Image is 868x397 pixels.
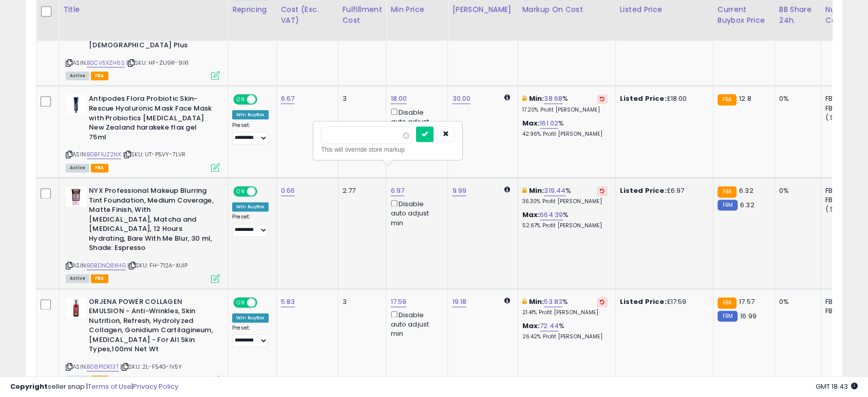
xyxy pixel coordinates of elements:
[234,95,247,104] span: ON
[522,106,608,114] p: 17.20% Profit [PERSON_NAME]
[825,94,859,103] div: FBA: 17
[825,205,859,214] div: ( SFP: 2 )
[126,59,188,67] span: | SKU: HF-ZU9R-9IX1
[522,198,608,205] p: 36.30% Profit [PERSON_NAME]
[66,94,220,170] div: ASIN:
[63,4,223,15] div: Title
[343,186,379,195] div: 2.77
[825,4,863,26] div: Num of Comp.
[718,4,770,26] div: Current Buybox Price
[739,186,753,195] span: 6.32
[529,186,544,195] b: Min:
[825,104,859,113] div: FBM: 2
[740,311,757,321] span: 16.99
[522,321,540,331] b: Max:
[522,222,608,229] p: 52.67% Profit [PERSON_NAME]
[256,187,272,196] span: OFF
[234,187,247,196] span: ON
[529,297,544,306] b: Min:
[452,94,470,104] a: 30.00
[739,297,754,306] span: 17.57
[390,94,407,104] a: 18.00
[127,261,187,269] span: | SKU: FH-712A-XUIP
[522,186,608,205] div: %
[390,106,440,136] div: Disable auto adjust min
[718,297,737,309] small: FBA
[343,4,382,26] div: Fulfillment Cost
[343,94,379,103] div: 3
[740,200,754,210] span: 6.32
[540,118,558,129] a: 161.02
[779,186,813,195] div: 0%
[522,94,608,113] div: %
[256,95,272,104] span: OFF
[522,119,608,138] div: %
[88,382,131,391] a: Terms of Use
[232,122,269,145] div: Preset:
[390,309,440,339] div: Disable auto adjust min
[779,297,813,306] div: 0%
[779,4,817,26] div: BB Share 24h.
[825,113,859,122] div: ( SFP: 1 )
[234,298,247,306] span: ON
[321,145,455,155] div: This will override store markup
[87,150,121,159] a: B0BFXJZ2NK
[390,186,404,196] a: 6.97
[522,309,608,316] p: 21.41% Profit [PERSON_NAME]
[816,382,858,391] span: 2025-10-6 18:43 GMT
[390,198,440,228] div: Disable auto adjust min
[89,297,214,357] b: ORJENA POWER COLLAGEN EMULSION - Anti-Wrinkles, Skin Nutrition, Refresh, Hydrolyzed Collagen, Gon...
[452,186,466,196] a: 9.99
[718,186,737,197] small: FBA
[522,321,608,340] div: %
[232,313,269,322] div: Win BuyBox
[540,210,563,220] a: 664.39
[522,131,608,138] p: 42.96% Profit [PERSON_NAME]
[281,186,295,196] a: 0.66
[91,71,108,80] span: FBA
[522,297,608,316] div: %
[825,297,859,306] div: FBA: 6
[66,94,86,115] img: 21-j+SEVI-L._SL40_.jpg
[620,297,705,306] div: £17.59
[66,186,86,207] img: 31rip8b94WL._SL40_.jpg
[66,274,89,283] span: All listings currently available for purchase on Amazon
[779,94,813,103] div: 0%
[87,363,119,371] a: B08P1DK13T
[91,274,108,283] span: FBA
[529,94,544,103] b: Min:
[66,297,86,318] img: 31a0IAPSxyL._SL40_.jpg
[87,59,125,67] a: B0CV5XZH6S
[544,94,562,104] a: 38.68
[825,195,859,205] div: FBM: 2
[123,150,185,158] span: | SKU: UT-P5VY-7LVR
[522,210,608,229] div: %
[89,186,214,256] b: NYX Professional Makeup Blurring Tint Foundation, Medium Coverage, Matte Finish, With [MEDICAL_DA...
[390,297,406,307] a: 17.59
[452,297,466,307] a: 19.18
[718,311,738,321] small: FBM
[133,382,178,391] a: Privacy Policy
[544,186,565,196] a: 319.44
[120,363,182,371] span: | SKU: 2L-F54G-1V5Y
[620,186,667,195] b: Listed Price:
[620,94,705,103] div: £18.00
[281,94,295,104] a: 6.67
[522,210,540,220] b: Max:
[66,71,89,80] span: All listings currently available for purchase on Amazon
[66,164,89,172] span: All listings currently available for purchase on Amazon
[452,4,513,15] div: [PERSON_NAME]
[522,333,608,340] p: 26.42% Profit [PERSON_NAME]
[232,324,269,348] div: Preset:
[256,298,272,306] span: OFF
[718,94,737,105] small: FBA
[739,94,751,103] span: 12.8
[540,321,559,331] a: 72.44
[620,94,667,103] b: Listed Price:
[281,4,334,26] div: Cost (Exc. VAT)
[390,4,443,15] div: Min Price
[281,297,295,307] a: 5.83
[620,4,709,15] div: Listed Price
[89,94,214,145] b: Antipodes Flora Probiotic Skin-Rescue Hyaluronic Mask Face Mask with Probiotics [MEDICAL_DATA] Ne...
[620,186,705,195] div: £6.97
